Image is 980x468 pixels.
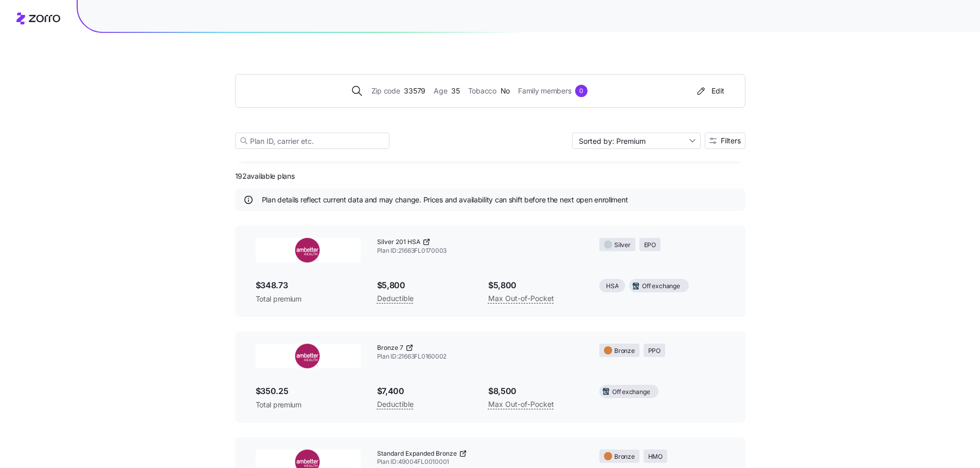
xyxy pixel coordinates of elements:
span: Off exchange [612,387,650,397]
span: Off exchange [642,282,680,291]
span: $8,500 [488,385,583,398]
span: Bronze 7 [377,344,403,352]
span: $5,800 [377,279,472,292]
button: Filters [705,133,745,149]
span: $7,400 [377,385,472,398]
img: Ambetter [256,238,361,263]
span: Family members [518,85,571,97]
span: Max Out-of-Pocket [488,398,554,410]
span: 33579 [404,85,425,97]
span: $350.25 [256,385,361,398]
span: Plan ID: 49004FL0010001 [377,458,583,466]
span: Plan ID: 21663FL0160002 [377,352,583,361]
span: EPO [644,240,656,250]
span: Bronze [614,346,635,356]
span: $5,800 [488,279,583,292]
span: HSA [606,282,618,291]
span: Silver 201 HSA [377,238,420,247]
button: Edit [691,83,728,99]
span: 192 available plans [235,171,295,181]
span: Deductible [377,398,414,410]
div: Edit [695,86,724,96]
div: 0 [575,85,587,97]
span: $348.73 [256,279,361,292]
span: Total premium [256,400,361,410]
input: Sort by [572,133,701,149]
span: Plan ID: 21663FL0170003 [377,247,583,255]
span: Filters [721,137,741,144]
span: Deductible [377,292,414,305]
span: Zip code [371,85,400,97]
span: Bronze [614,452,635,462]
span: PPO [648,346,661,356]
span: Plan details reflect current data and may change. Prices and availability can shift before the ne... [262,195,628,205]
span: 35 [451,85,459,97]
span: Age [434,85,447,97]
span: Silver [614,240,631,250]
span: Max Out-of-Pocket [488,292,554,305]
span: No [501,85,510,97]
input: Plan ID, carrier etc. [235,133,389,149]
span: HMO [648,452,663,462]
span: Tobacco [468,85,496,97]
span: Standard Expanded Bronze [377,450,457,458]
span: Total premium [256,294,361,304]
img: Ambetter [256,344,361,368]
